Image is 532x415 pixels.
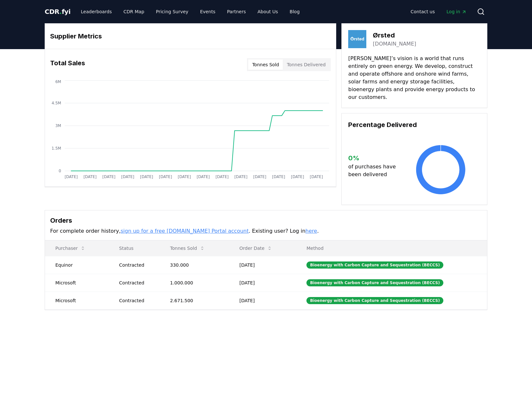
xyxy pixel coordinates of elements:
[306,261,443,269] div: Bioenergy with Carbon Capture and Sequestration (BECCS)
[234,242,278,255] button: Order Date
[83,175,97,179] tspan: [DATE]
[348,163,401,178] p: of purchases have been delivered
[119,262,154,268] div: Contracted
[52,146,61,151] tspan: 1.5M
[50,216,482,225] h3: Orders
[45,8,71,16] span: CDR fyi
[52,101,61,105] tspan: 4.5M
[222,6,251,17] a: Partners
[373,40,416,48] a: [DOMAIN_NAME]
[159,175,172,179] tspan: [DATE]
[55,80,61,84] tspan: 6M
[50,242,91,255] button: Purchaser
[306,279,443,286] div: Bioenergy with Carbon Capture and Sequestration (BECCS)
[60,8,62,16] span: .
[348,153,401,163] h3: 0 %
[229,292,296,309] td: [DATE]
[50,58,85,71] h3: Total Sales
[121,228,249,234] a: sign up for a free [DOMAIN_NAME] Portal account
[140,175,153,179] tspan: [DATE]
[55,123,61,128] tspan: 3M
[119,280,154,286] div: Contracted
[114,245,154,251] p: Status
[284,6,305,17] a: Blog
[305,228,317,234] a: here
[441,6,472,17] a: Log in
[118,6,150,17] a: CDR Map
[45,7,71,16] a: CDR.fyi
[45,274,109,292] td: Microsoft
[76,6,117,17] a: Leaderboards
[348,120,481,130] h3: Percentage Delivered
[165,242,210,255] button: Tonnes Sold
[178,175,191,179] tspan: [DATE]
[121,175,135,179] tspan: [DATE]
[229,274,296,292] td: [DATE]
[229,256,296,274] td: [DATE]
[405,6,472,17] nav: Main
[65,175,78,179] tspan: [DATE]
[248,59,283,70] button: Tonnes Sold
[160,256,229,274] td: 330.000
[197,175,210,179] tspan: [DATE]
[272,175,285,179] tspan: [DATE]
[119,297,154,304] div: Contracted
[348,30,366,48] img: Ørsted-logo
[216,175,229,179] tspan: [DATE]
[45,292,109,309] td: Microsoft
[306,297,443,304] div: Bioenergy with Carbon Capture and Sequestration (BECCS)
[160,274,229,292] td: 1.000.000
[50,227,482,235] p: For complete order history, . Existing user? Log in .
[348,55,481,101] p: [PERSON_NAME]’s vision is a world that runs entirely on green energy. We develop, construct and o...
[234,175,248,179] tspan: [DATE]
[160,292,229,309] td: 2.671.500
[252,6,283,17] a: About Us
[50,31,331,41] h3: Supplier Metrics
[283,59,329,70] button: Tonnes Delivered
[59,169,61,173] tspan: 0
[102,175,116,179] tspan: [DATE]
[310,175,323,179] tspan: [DATE]
[45,256,109,274] td: Equinor
[373,30,416,40] h3: Ørsted
[151,6,194,17] a: Pricing Survey
[76,6,305,17] nav: Main
[447,8,467,15] span: Log in
[253,175,267,179] tspan: [DATE]
[291,175,304,179] tspan: [DATE]
[195,6,220,17] a: Events
[301,245,482,251] p: Method
[405,6,440,17] a: Contact us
